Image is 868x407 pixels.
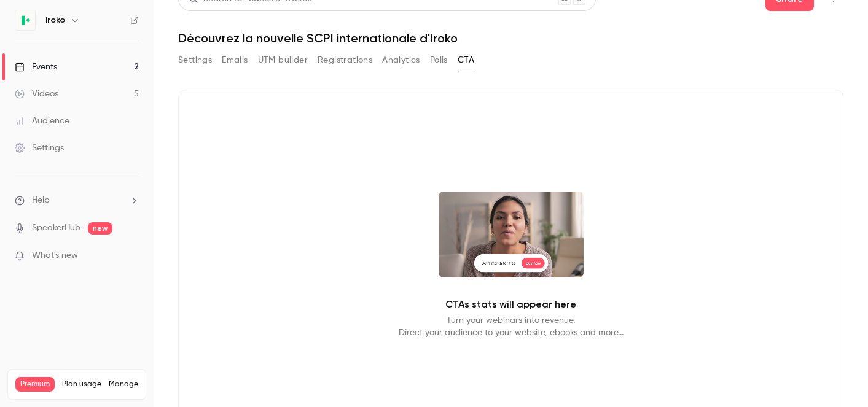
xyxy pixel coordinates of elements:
li: help-dropdown-opener [15,194,139,207]
button: CTA [458,50,474,70]
span: What's new [32,249,78,262]
h1: Découvrez la nouvelle SCPI internationale d'Iroko [178,31,843,45]
button: Emails [222,50,248,70]
iframe: Noticeable Trigger [124,250,139,262]
button: Registrations [318,50,372,70]
div: Videos [15,88,58,100]
button: UTM builder [258,50,308,70]
button: Polls [430,50,448,70]
div: Settings [15,142,64,154]
span: Plan usage [62,379,101,389]
button: Settings [178,50,212,70]
span: new [88,222,112,235]
div: Events [15,61,57,73]
button: Analytics [382,50,420,70]
h6: Iroko [45,14,65,26]
a: Manage [109,379,138,389]
span: Help [32,194,50,207]
a: SpeakerHub [32,222,80,235]
div: Audience [15,115,69,127]
p: CTAs stats will appear here [445,297,576,312]
p: Turn your webinars into revenue. Direct your audience to your website, ebooks and more... [399,314,624,339]
img: Iroko [15,10,35,30]
span: Premium [15,377,55,392]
